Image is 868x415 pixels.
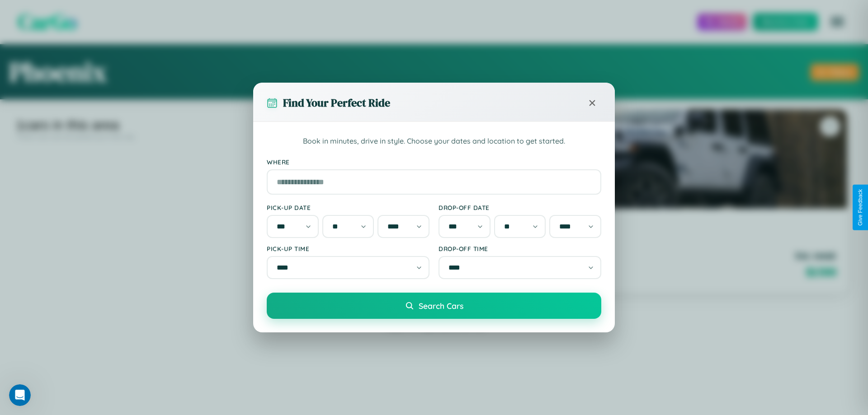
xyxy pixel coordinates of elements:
span: Search Cars [419,301,463,311]
label: Drop-off Date [439,204,601,211]
label: Where [267,158,601,166]
button: Search Cars [267,293,601,319]
label: Pick-up Time [267,245,429,252]
p: Book in minutes, drive in style. Choose your dates and location to get started. [267,135,601,147]
label: Drop-off Time [439,245,601,252]
h3: Find Your Perfect Ride [283,95,390,110]
label: Pick-up Date [267,204,429,211]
